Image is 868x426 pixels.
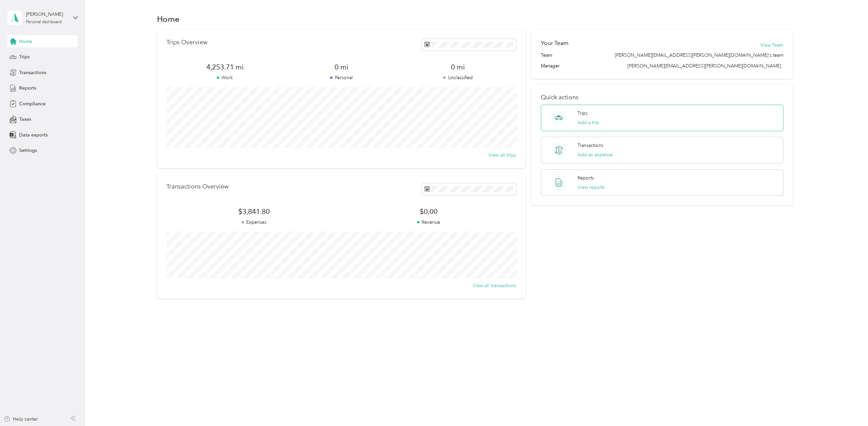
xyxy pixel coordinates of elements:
div: Personal dashboard [26,20,62,24]
span: Team [541,52,552,59]
p: Work [166,74,283,81]
span: Transactions [19,69,46,76]
span: 4,253.71 mi [166,62,283,72]
p: Unclassified [400,74,516,81]
span: 0 mi [283,62,400,72]
h1: Home [157,15,180,22]
button: View all transactions [473,282,516,289]
iframe: Everlance-gr Chat Button Frame [830,388,868,426]
span: Data exports [19,131,48,139]
p: Expenses [166,219,341,226]
p: Revenue [341,219,516,226]
button: Add an expense [577,151,613,158]
span: Manager [541,62,560,69]
p: Transactions [577,142,603,149]
p: Trips Overview [166,39,207,46]
button: Help center [4,416,38,423]
span: $3,841.80 [166,207,341,216]
button: View all trips [489,152,516,159]
span: Taxes [19,116,31,123]
span: $0.00 [341,207,516,216]
button: Add a trip [577,119,599,126]
p: Trips [577,110,588,117]
span: [PERSON_NAME][EMAIL_ADDRESS][PERSON_NAME][DOMAIN_NAME]'s team [615,52,783,59]
p: Transactions Overview [166,183,228,190]
div: [PERSON_NAME] [26,11,68,18]
span: 0 mi [400,62,516,72]
span: [PERSON_NAME][EMAIL_ADDRESS][PERSON_NAME][DOMAIN_NAME] [627,63,781,69]
span: Compliance [19,100,46,107]
button: View Team [760,42,783,49]
p: Quick actions [541,94,783,101]
span: Settings [19,147,37,154]
span: Home [19,38,32,45]
h2: Your Team [541,39,568,47]
button: View reports [577,184,605,191]
p: Personal [283,74,400,81]
span: Trips [19,53,30,60]
span: Reports [19,85,36,92]
p: Reports [577,174,594,181]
